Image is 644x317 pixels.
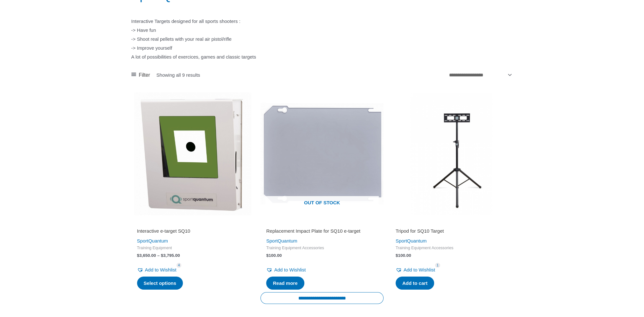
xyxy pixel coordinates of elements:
[260,92,384,215] a: Out of stock
[266,265,306,274] a: Add to Wishlist
[137,228,249,236] a: Interactive e-target SQ10
[266,219,378,227] iframe: Customer reviews powered by Trustpilot
[161,253,163,258] span: $
[137,253,156,258] bdi: 3,650.00
[156,73,200,77] p: Showing all 9 results
[137,219,249,227] iframe: Customer reviews powered by Trustpilot
[137,245,249,251] span: Training Equipment
[266,238,297,243] a: SportQuantum
[137,265,177,274] a: Add to Wishlist
[266,228,378,236] a: Replacement Impact Plate for SQ10 e-target
[396,228,507,236] a: Tripod for SQ10 Target
[137,238,168,243] a: SportQuantum
[274,267,306,272] span: Add to Wishlist
[396,253,411,258] bdi: 100.00
[265,196,379,211] span: Out of stock
[145,267,177,272] span: Add to Wishlist
[266,245,378,251] span: Training Equipment Accessories
[396,219,507,227] iframe: Customer reviews powered by Trustpilot
[137,228,249,234] h2: Interactive e-target SQ10
[139,70,150,80] span: Filter
[131,92,254,215] img: SQ10 Interactive e-target
[396,265,435,274] a: Add to Wishlist
[137,253,140,258] span: $
[131,70,150,80] a: Filter
[266,253,282,258] bdi: 100.00
[396,253,398,258] span: $
[266,277,304,290] a: Read more about “Replacement Impact Plate for SQ10 e-target”
[396,238,427,243] a: SportQuantum
[396,277,434,290] a: Add to cart: “Tripod for SQ10 Target”
[396,228,507,234] h2: Tripod for SQ10 Target
[266,228,378,234] h2: Replacement Impact Plate for SQ10 e-target
[157,253,160,258] span: –
[260,92,384,215] img: Replacement Impact Plate for SQ10 e-target
[131,17,513,61] p: Interactive Targets designed for all sports shooters : -> Have fun -> Shoot real pellets with you...
[161,253,180,258] bdi: 3,795.00
[137,277,183,290] a: Select options for “Interactive e-target SQ10”
[266,253,269,258] span: $
[447,70,513,80] select: Shop order
[396,245,507,251] span: Training Equipment Accessories
[435,263,440,268] span: 1
[404,267,435,272] span: Add to Wishlist
[177,263,182,268] span: 4
[390,92,513,215] img: Tripod for SQ10 Target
